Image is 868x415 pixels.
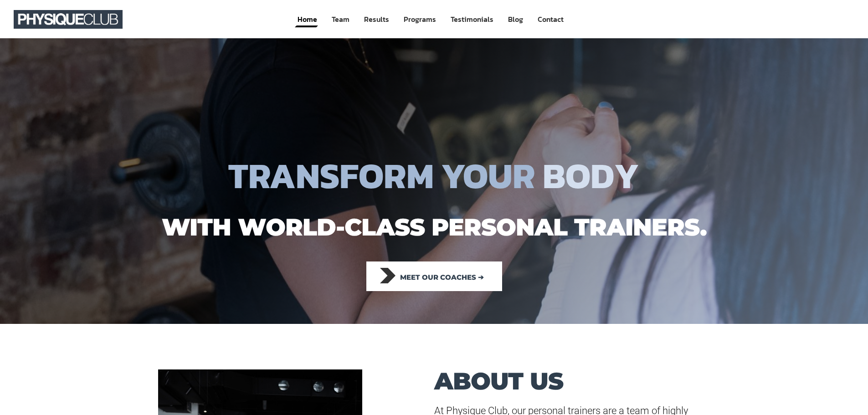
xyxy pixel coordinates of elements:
h1: ABOUT US [434,369,635,393]
a: Programs [403,11,437,28]
a: Results [363,11,390,28]
a: Contact [537,11,565,28]
a: Team [331,11,350,28]
a: Blog [507,11,524,28]
span: TRANSFORM YOUR [228,149,535,202]
a: Meet our coaches ➔ [366,261,502,291]
span: Meet our coaches ➔ [400,267,484,287]
a: Testimonials [450,11,494,28]
h1: with world-class personal trainers. [147,211,721,243]
a: Home [297,11,318,28]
